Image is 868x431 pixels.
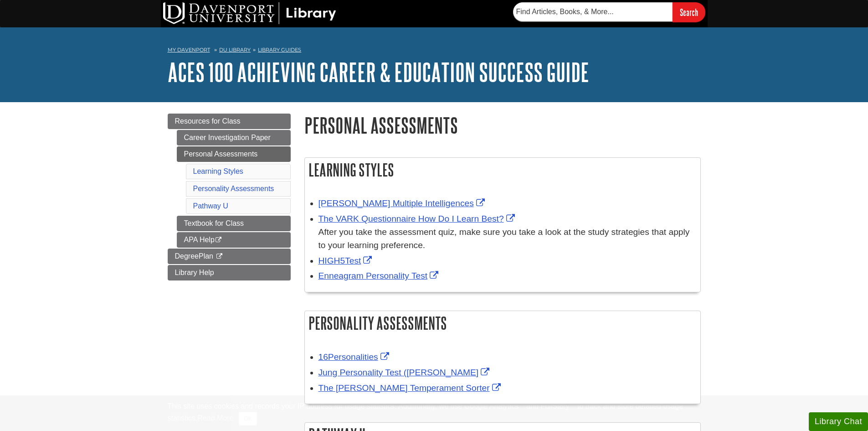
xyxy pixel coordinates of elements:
div: This site uses cookies and records your IP address for usage statistics. Additionally, we use Goo... [168,401,701,426]
a: DegreePlan [168,249,291,264]
a: Pathway U [193,202,228,210]
form: Searches DU Library's articles, books, and more [513,2,705,22]
h2: Learning Styles [305,158,700,182]
h2: Personality Assessments [305,311,700,335]
a: Link opens in new window [318,214,517,223]
a: Personality Assessments [193,185,274,192]
a: Link opens in new window [318,198,487,208]
button: Close [239,412,257,426]
i: This link opens in a new window [215,254,223,260]
button: Library Chat [809,412,868,431]
h1: Personal Assessments [304,114,701,137]
a: Link opens in new window [318,271,441,280]
a: Career Investigation Paper [177,130,291,145]
a: Link opens in new window [318,383,503,393]
nav: breadcrumb [168,44,701,58]
div: After you take the assessment quiz, make sure you take a look at the study strategies that apply ... [318,226,696,252]
a: Textbook for Class [177,216,291,231]
a: Link opens in new window [318,256,375,265]
div: Guide Page Menu [168,114,291,280]
a: Link opens in new window [318,352,391,362]
a: Personal Assessments [177,146,291,162]
span: DegreePlan [175,252,214,260]
a: My Davenport [168,46,210,54]
span: Resources for Class [175,117,241,125]
img: DU Library [163,2,336,24]
i: This link opens in a new window [215,237,222,243]
a: Library Help [168,265,291,280]
a: Link opens in new window [318,368,492,377]
a: Read More [197,414,233,422]
a: Library Guides [258,47,301,53]
a: DU Library [219,47,251,53]
span: Library Help [175,269,214,276]
input: Find Articles, Books, & More... [513,2,673,21]
a: ACES 100 Achieving Career & Education Success Guide [168,58,589,86]
a: APA Help [177,232,291,248]
input: Search [673,2,705,22]
a: Learning Styles [193,167,243,175]
a: Resources for Class [168,114,291,129]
